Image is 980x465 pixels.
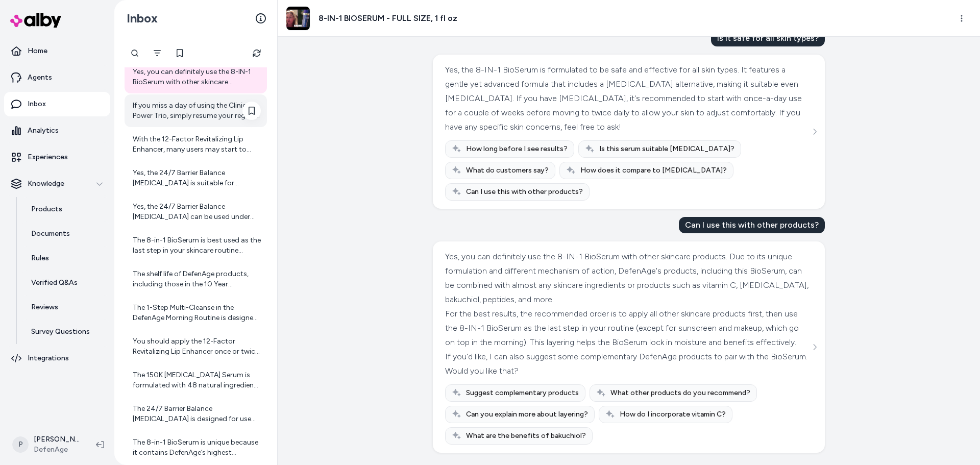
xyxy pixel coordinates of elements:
[4,346,110,371] a: Integrations
[127,11,158,26] h2: Inbox
[125,263,267,296] a: The shelf life of DefenAge products, including those in the 10 Year Anniversary Collection, is ty...
[133,235,261,256] div: The 8-in-1 BioSerum is best used as the last step in your skincare routine (except for sunscreen ...
[466,388,579,398] span: Suggest complementary products
[445,350,810,378] div: If you'd like, I can also suggest some complementary DefenAge products to pair with the BioSerum....
[31,327,90,337] p: Survey Questions
[133,336,261,357] div: You should apply the 12-Factor Revitalizing Lip Enhancer once or twice daily. To use, hold the bo...
[31,302,58,312] p: Reviews
[133,370,261,390] div: The 150K [MEDICAL_DATA] Serum is formulated with 48 natural ingredients infused at clinical perfo...
[125,195,267,228] a: Yes, the 24/7 Barrier Balance [MEDICAL_DATA] can be used under makeup. It deeply hydrates and bal...
[125,330,267,363] a: You should apply the 12-Factor Revitalizing Lip Enhancer once or twice daily. To use, hold the bo...
[6,428,88,461] button: P[PERSON_NAME]DefenAge
[133,168,261,188] div: Yes, the 24/7 Barrier Balance [MEDICAL_DATA] is suitable for daytime use. It is designed to be ap...
[133,303,261,323] div: The 1-Step Multi-Cleanse in the DefenAge Morning Routine is designed to be a very gentle cleanser...
[466,187,583,197] span: Can I use this with other products?
[808,341,821,353] button: See more
[808,126,821,138] button: See more
[125,297,267,329] a: The 1-Step Multi-Cleanse in the DefenAge Morning Routine is designed to be a very gentle cleanser...
[28,152,68,162] p: Experiences
[318,12,457,25] h3: 8-IN-1 BIOSERUM - FULL SIZE, 1 fl oz
[125,61,267,93] a: Yes, you can definitely use the 8-IN-1 BioSerum with other skincare products. Due to its unique f...
[125,128,267,161] a: With the 12-Factor Revitalizing Lip Enhancer, many users may start to notice initial improvements...
[133,101,261,121] div: If you miss a day of using the Clinical Power Trio, simply resume your regular skincare routine t...
[466,409,588,420] span: Can you explain more about layering?
[21,197,110,222] a: Products
[34,434,80,445] p: [PERSON_NAME]
[28,179,64,189] p: Knowledge
[31,229,70,239] p: Documents
[4,118,110,143] a: Analytics
[599,144,734,154] span: Is this serum suitable [MEDICAL_DATA]?
[21,295,110,320] a: Reviews
[4,92,110,116] a: Inbox
[445,307,810,350] div: For the best results, the recommended order is to apply all other skincare products first, then u...
[466,144,568,154] span: How long before I see results?
[28,126,59,136] p: Analytics
[4,145,110,169] a: Experiences
[679,217,825,233] div: Can I use this with other products?
[4,39,110,63] a: Home
[445,63,810,134] div: Yes, the 8-IN-1 BioSerum is formulated to be safe and effective for all skin types. It features a...
[12,436,29,453] span: P
[125,94,267,127] a: If you miss a day of using the Clinical Power Trio, simply resume your regular skincare routine t...
[445,250,810,307] div: Yes, you can definitely use the 8-IN-1 BioSerum with other skincare products. Due to its unique f...
[21,271,110,295] a: Verified Q&As
[10,13,61,28] img: alby Logo
[4,172,110,196] button: Knowledge
[580,165,727,176] span: How does it compare to [MEDICAL_DATA]?
[21,222,110,246] a: Documents
[4,65,110,90] a: Agents
[28,72,52,83] p: Agents
[125,431,267,464] a: The 8-in-1 BioSerum is unique because it contains DefenAge’s highest concentration of defensin mo...
[147,43,167,63] button: Filter
[34,445,80,455] span: DefenAge
[31,278,78,288] p: Verified Q&As
[286,7,310,30] img: hqdefault_8_2.jpg
[21,246,110,271] a: Rules
[28,46,47,56] p: Home
[247,43,267,63] button: Refresh
[133,67,261,87] div: Yes, you can definitely use the 8-IN-1 BioSerum with other skincare products. Due to its unique f...
[125,364,267,397] a: The 150K [MEDICAL_DATA] Serum is formulated with 48 natural ingredients infused at clinical perfo...
[133,404,261,424] div: The 24/7 Barrier Balance [MEDICAL_DATA] is designed for use both morning and evening as part of y...
[466,165,549,176] span: What do customers say?
[125,162,267,194] a: Yes, the 24/7 Barrier Balance [MEDICAL_DATA] is suitable for daytime use. It is designed to be ap...
[28,99,46,109] p: Inbox
[133,437,261,458] div: The 8-in-1 BioSerum is unique because it contains DefenAge’s highest concentration of defensin mo...
[125,229,267,262] a: The 8-in-1 BioSerum is best used as the last step in your skincare routine (except for sunscreen ...
[31,204,62,214] p: Products
[620,409,726,420] span: How do I incorporate vitamin C?
[133,134,261,155] div: With the 12-Factor Revitalizing Lip Enhancer, many users may start to notice initial improvements...
[711,30,825,46] div: Is it safe for all skin types?
[125,398,267,430] a: The 24/7 Barrier Balance [MEDICAL_DATA] is designed for use both morning and evening as part of y...
[133,269,261,289] div: The shelf life of DefenAge products, including those in the 10 Year Anniversary Collection, is ty...
[21,320,110,344] a: Survey Questions
[31,253,49,263] p: Rules
[133,202,261,222] div: Yes, the 24/7 Barrier Balance [MEDICAL_DATA] can be used under makeup. It deeply hydrates and bal...
[466,431,586,441] span: What are the benefits of bakuchiol?
[28,353,69,363] p: Integrations
[610,388,750,398] span: What other products do you recommend?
